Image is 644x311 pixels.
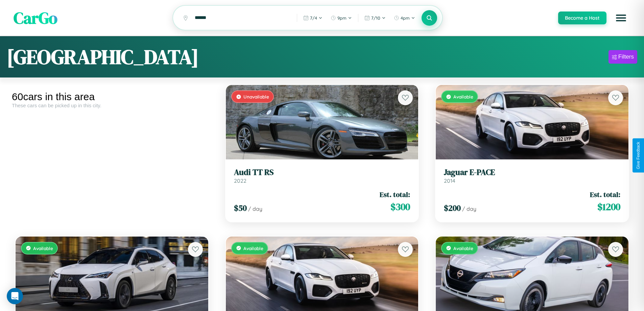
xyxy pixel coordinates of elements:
button: Filters [609,50,637,64]
button: 9pm [327,13,355,23]
span: Available [453,245,473,251]
h3: Jaguar E-PACE [444,168,620,177]
span: CarGo [14,7,57,29]
span: Available [243,245,263,251]
span: Unavailable [243,94,269,99]
span: 7 / 4 [310,15,317,21]
span: 9pm [337,15,347,21]
span: 2014 [444,177,455,184]
span: Est. total: [590,190,620,199]
h1: [GEOGRAPHIC_DATA] [7,43,199,71]
span: / day [248,205,262,212]
button: 7/10 [361,13,389,23]
button: 4pm [390,13,419,23]
span: 2022 [234,177,246,184]
span: $ 200 [444,202,461,214]
a: Jaguar E-PACE2014 [444,168,620,184]
div: 60 cars in this area [12,91,212,103]
div: Filters [618,53,634,60]
a: Audi TT RS2022 [234,168,410,184]
span: Available [33,245,53,251]
button: 7/4 [300,13,326,23]
button: Open menu [612,8,630,27]
h3: Audi TT RS [234,168,410,177]
div: These cars can be picked up in this city. [12,103,212,108]
span: Est. total: [380,190,410,199]
span: $ 50 [234,202,247,214]
span: $ 1200 [597,200,620,214]
span: Available [453,94,473,99]
span: $ 300 [390,200,410,214]
span: / day [462,205,476,212]
span: 7 / 10 [371,15,380,21]
button: Become a Host [558,12,606,24]
div: Open Intercom Messenger [7,288,23,304]
div: Give Feedback [636,142,641,169]
span: 4pm [401,15,410,21]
